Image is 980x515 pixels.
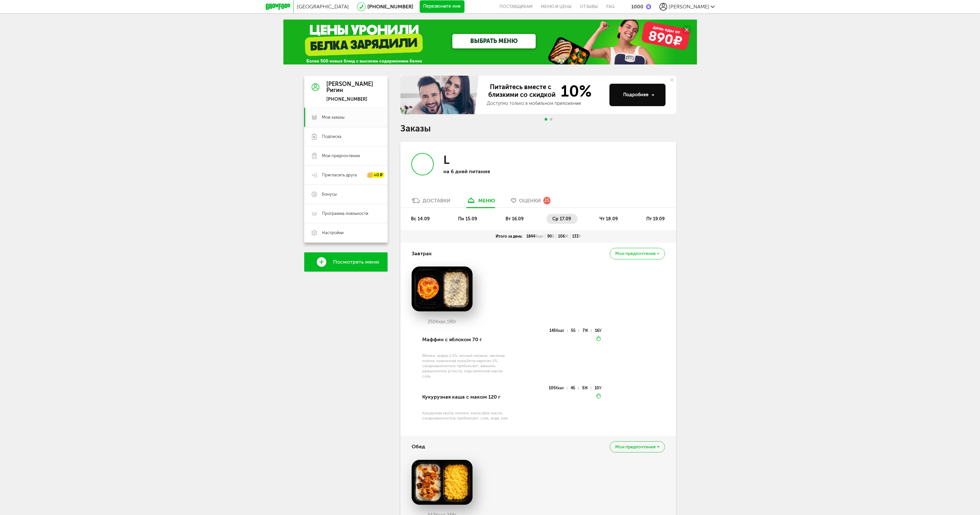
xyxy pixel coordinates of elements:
p: на 6 дней питания [443,168,527,174]
div: 106 [556,234,570,239]
div: 4 [571,387,578,390]
div: Подробнее [623,92,654,98]
span: Программа лояльности [322,211,368,216]
button: Подробнее [609,84,666,106]
div: Доставки [423,198,450,204]
span: [PERSON_NAME] [669,4,709,10]
div: 145 [549,329,567,332]
span: пн 15.09 [458,216,477,222]
div: Яблоки, кефир 2,5%, яичный меланж, овсяные хлопья, пшеничная мука,бета-каротин 1%, сахарозамените... [422,353,511,379]
span: Пригласить друга [322,172,357,178]
div: Маффин с яблоком 70 г [422,329,511,350]
span: Ккал [556,386,564,390]
span: [GEOGRAPHIC_DATA] [297,4,349,10]
span: Оценки [519,198,541,204]
img: big_GTxSCeRVYZhUHrkC.png [412,460,473,505]
span: Мои заказы [322,114,345,120]
span: Б [573,386,575,390]
span: Мои предпочтения [615,445,656,449]
span: Ж [585,328,588,333]
span: Go to slide 1 [545,118,547,121]
span: вт 16.09 [506,216,524,222]
span: У [579,234,581,239]
span: пт 19.09 [646,216,665,222]
span: Мои предпочтения [615,251,656,256]
a: Доставки [408,197,454,207]
div: +0 ₽ [367,173,384,178]
h4: Завтрак [412,248,432,260]
div: 105 [549,387,567,390]
span: У [599,386,601,390]
a: Бонусы [304,185,388,204]
span: ср 17.09 [552,216,571,222]
img: family-banner.579af9d.jpg [400,76,481,114]
div: Кукурузная каша с маком 120 г [422,386,511,408]
span: вс 14.09 [411,216,430,222]
div: 133 [570,234,583,239]
a: Программа лояльности [304,204,388,223]
a: Оценки 25 [508,197,554,207]
div: Доступно только в мобильном приложении [487,100,604,107]
a: [PHONE_NUMBER] [367,4,413,10]
div: Итого за день: [494,234,524,239]
h1: Заказы [400,124,676,133]
div: 1844 [524,234,545,239]
div: меню [478,198,495,204]
div: 16 [595,329,601,332]
span: Go to slide 2 [550,118,552,121]
div: [PERSON_NAME] Ригин [326,81,373,94]
a: Пригласить друга +0 ₽ [304,165,388,185]
img: bonus_b.cdccf46.png [646,4,651,9]
span: Ж [584,386,588,390]
span: Ккал [556,328,564,333]
div: [PHONE_NUMBER] [326,97,373,102]
a: ВЫБРАТЬ МЕНЮ [452,34,536,48]
div: 5 [582,387,591,390]
a: Мои предпочтения [304,146,388,165]
span: Ккал, [436,319,447,325]
h3: L [443,153,449,167]
span: Мои предпочтения [322,153,360,159]
span: Б [573,328,575,333]
span: г [455,319,456,325]
span: У [599,328,601,333]
div: 250 190 [412,319,473,325]
button: Перезвоните мне [420,0,465,13]
h4: Обед [412,441,425,453]
a: Настройки [304,223,388,242]
div: 7 [582,329,591,332]
div: 5 [571,329,579,332]
span: Б [552,234,554,239]
span: Посмотреть меню [333,259,379,265]
a: меню [463,197,498,207]
a: Мои заказы [304,108,388,127]
span: Ккал [535,234,543,239]
div: 90 [545,234,556,239]
span: Настройки [322,230,344,236]
a: Посмотреть меню [304,252,388,272]
div: 10 [595,387,601,390]
span: 10% [557,83,592,99]
span: Бонусы [322,191,337,197]
span: Питайтесь вместе с близкими со скидкой [487,83,557,99]
div: Кукурузная крупа, молоко, кокосовое масло, сахарозаменитель пребиосвит, соль, вода; мак [422,410,511,421]
img: big_9BNTztM5lvvaQ1ut.png [412,266,473,311]
a: Подписка [304,127,388,146]
div: 25 [543,197,550,204]
div: 1000 [631,4,643,10]
span: Подписка [322,134,341,139]
span: Ж [565,234,568,239]
span: чт 18.09 [599,216,618,222]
